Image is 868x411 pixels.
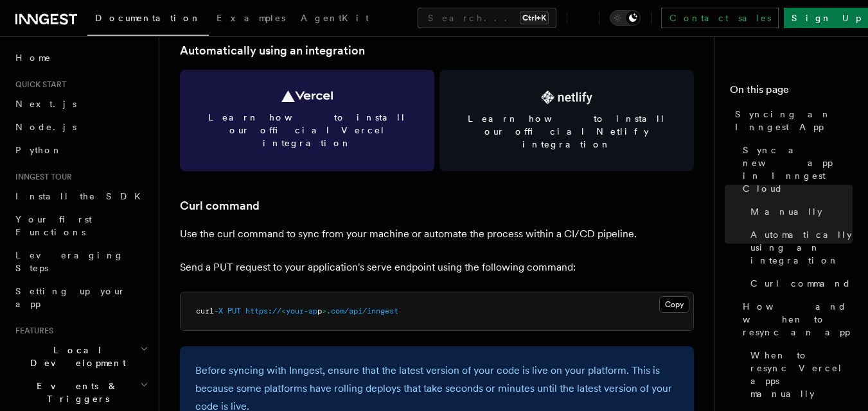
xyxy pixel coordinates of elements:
a: Contact sales [661,8,779,28]
button: Copy [659,296,689,313]
span: < [281,306,286,315]
span: Automatically using an integration [750,228,853,267]
a: Python [10,138,151,162]
a: AgentKit [293,4,376,35]
button: Search...Ctrl+K [418,8,556,28]
span: .com/api/inngest [326,306,398,315]
a: Node.js [10,115,151,138]
span: Install the SDK [15,191,148,201]
button: Local Development [10,339,151,374]
p: Send a PUT request to your application's serve endpoint using the following command: [180,258,694,276]
a: Examples [209,4,293,35]
a: How and when to resync an app [738,295,853,344]
a: Automatically using an integration [745,223,853,272]
span: https:// [245,306,281,315]
span: Your first Functions [15,214,92,237]
a: Setting up your app [10,280,151,315]
span: Syncing an Inngest App [735,108,853,133]
span: Setting up your app [15,286,126,309]
a: Home [10,46,151,69]
span: > [322,306,326,315]
span: Node.js [15,122,76,132]
span: AgentKit [301,13,369,23]
kbd: Ctrl+K [520,12,549,24]
span: Features [10,326,53,336]
a: Documentation [87,4,209,36]
span: Examples [217,13,285,23]
span: Quick start [10,80,66,90]
a: Learn how to install our official Netlify integration [439,70,694,171]
span: Learn how to install our official Netlify integration [455,112,678,151]
span: Local Development [10,344,140,369]
a: When to resync Vercel apps manually [745,344,853,405]
button: Toggle dark mode [610,10,641,26]
a: Curl command [745,272,853,295]
span: your-ap [286,306,317,315]
span: Inngest tour [10,172,72,182]
a: Learn how to install our official Vercel integration [180,70,434,171]
a: Install the SDK [10,185,151,208]
span: Curl command [750,277,851,290]
a: Automatically using an integration [180,42,365,60]
a: Next.js [10,92,151,115]
span: Sync a new app in Inngest Cloud [743,144,853,195]
a: Your first Functions [10,208,151,244]
span: Events & Triggers [10,380,140,405]
span: PUT [227,306,241,315]
a: Leveraging Steps [10,244,151,280]
span: -X [214,306,223,315]
span: Learn how to install our official Vercel integration [195,111,419,149]
span: Next.js [15,99,76,109]
a: Syncing an Inngest App [730,103,853,138]
a: Curl command [180,197,260,215]
a: Sync a new app in Inngest Cloud [738,138,853,200]
span: Manually [750,205,822,218]
span: Python [15,145,62,155]
span: Documentation [95,13,201,23]
button: Events & Triggers [10,374,151,410]
span: Home [15,51,51,64]
span: curl [196,306,214,315]
span: How and when to resync an app [743,300,853,339]
a: Manually [745,200,853,223]
span: When to resync Vercel apps manually [750,349,853,400]
h4: On this page [730,82,853,103]
span: Leveraging Steps [15,250,124,273]
span: p [317,306,322,315]
p: Use the curl command to sync from your machine or automate the process within a CI/CD pipeline. [180,225,694,243]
